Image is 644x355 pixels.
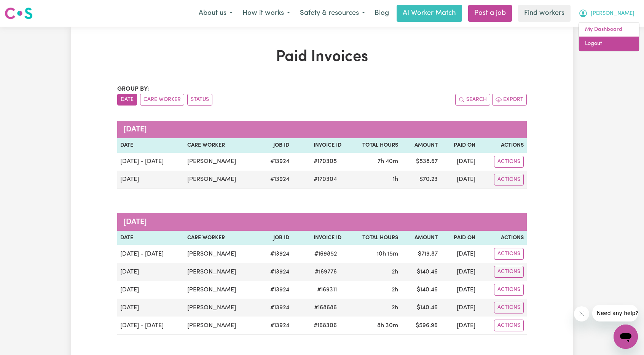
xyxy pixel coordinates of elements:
[117,48,527,66] h1: Paid Invoices
[184,138,258,153] th: Care Worker
[377,251,398,257] span: 10 hours 15 minutes
[392,269,398,275] span: 2 hours
[310,249,341,259] span: # 169852
[184,153,258,171] td: [PERSON_NAME]
[574,5,639,21] button: My Account
[579,37,639,51] a: Logout
[592,305,638,321] iframe: Message from company
[401,153,441,171] td: $ 538.67
[184,263,258,281] td: [PERSON_NAME]
[494,248,524,260] button: Actions
[292,138,344,153] th: Invoice ID
[187,94,212,106] button: sort invoices by paid status
[478,231,527,245] th: Actions
[401,263,441,281] td: $ 140.46
[258,317,292,335] td: # 13924
[258,245,292,263] td: # 13924
[117,281,184,299] td: [DATE]
[401,245,441,263] td: $ 719.87
[494,174,524,185] button: Actions
[194,5,238,21] button: About us
[309,157,341,166] span: # 170305
[309,321,341,330] span: # 168306
[401,317,441,335] td: $ 596.96
[494,284,524,296] button: Actions
[392,305,398,311] span: 2 hours
[238,5,295,21] button: How it works
[494,302,524,313] button: Actions
[370,5,394,22] a: Blog
[377,323,398,329] span: 8 hours 30 minutes
[401,299,441,317] td: $ 140.46
[309,175,341,184] span: # 170304
[441,299,478,317] td: [DATE]
[378,158,398,165] span: 7 hours 40 minutes
[5,6,33,20] img: Careseekers logo
[309,303,341,312] span: # 168686
[117,263,184,281] td: [DATE]
[258,299,292,317] td: # 13924
[117,94,137,106] button: sort invoices by date
[258,263,292,281] td: # 13924
[292,231,344,245] th: Invoice ID
[184,171,258,189] td: [PERSON_NAME]
[184,299,258,317] td: [PERSON_NAME]
[258,171,292,189] td: # 13924
[117,245,184,263] td: [DATE] - [DATE]
[344,138,401,153] th: Total Hours
[258,281,292,299] td: # 13924
[579,22,639,37] a: My Dashboard
[344,231,401,245] th: Total Hours
[295,5,370,21] button: Safety & resources
[184,231,258,245] th: Care Worker
[441,231,478,245] th: Paid On
[401,231,441,245] th: Amount
[441,138,478,153] th: Paid On
[310,267,341,277] span: # 169776
[401,171,441,189] td: $ 70.23
[117,138,184,153] th: Date
[494,156,524,168] button: Actions
[117,231,184,245] th: Date
[184,245,258,263] td: [PERSON_NAME]
[117,317,184,335] td: [DATE] - [DATE]
[579,22,639,51] div: My Account
[494,320,524,331] button: Actions
[117,153,184,171] td: [DATE] - [DATE]
[5,5,46,11] span: Need any help?
[258,153,292,171] td: # 13924
[441,153,478,171] td: [DATE]
[5,5,33,22] a: Careseekers logo
[574,306,589,321] iframe: Close message
[468,5,512,22] a: Post a job
[397,5,462,22] a: AI Worker Match
[455,94,490,106] button: Search
[614,325,638,349] iframe: Button to launch messaging window
[478,138,527,153] th: Actions
[258,138,292,153] th: Job ID
[117,171,184,189] td: [DATE]
[140,94,184,106] button: sort invoices by care worker
[117,299,184,317] td: [DATE]
[492,94,527,106] button: Export
[184,281,258,299] td: [PERSON_NAME]
[117,213,527,231] caption: [DATE]
[441,317,478,335] td: [DATE]
[401,281,441,299] td: $ 140.46
[494,266,524,278] button: Actions
[591,10,634,18] span: [PERSON_NAME]
[117,86,149,92] span: Group by:
[312,285,341,294] span: # 169311
[393,176,398,182] span: 1 hour
[117,121,527,138] caption: [DATE]
[518,5,571,22] a: Find workers
[401,138,441,153] th: Amount
[441,263,478,281] td: [DATE]
[258,231,292,245] th: Job ID
[184,317,258,335] td: [PERSON_NAME]
[441,281,478,299] td: [DATE]
[441,245,478,263] td: [DATE]
[392,287,398,293] span: 2 hours
[441,171,478,189] td: [DATE]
